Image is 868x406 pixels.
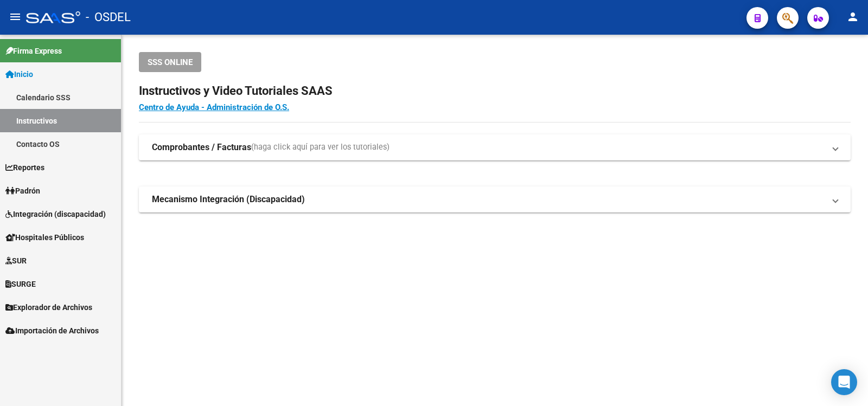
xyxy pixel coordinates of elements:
[148,57,193,67] span: SSS ONLINE
[5,278,36,290] span: SURGE
[86,5,131,29] span: - OSDEL
[5,301,92,313] span: Explorador de Archivos
[5,231,84,243] span: Hospitales Públicos
[5,208,106,220] span: Integración (discapacidad)
[5,45,62,57] span: Firma Express
[139,186,851,212] mat-expansion-panel-header: Mecanismo Integración (Discapacidad)
[5,162,44,173] span: Reportes
[831,369,857,395] div: Open Intercom Messenger
[139,102,289,112] a: Centro de Ayuda - Administración de O.S.
[139,52,201,72] button: SSS ONLINE
[139,134,851,160] mat-expansion-panel-header: Comprobantes / Facturas(haga click aquí para ver los tutoriales)
[152,141,251,153] strong: Comprobantes / Facturas
[5,325,99,337] span: Importación de Archivos
[5,68,33,80] span: Inicio
[139,81,851,101] h2: Instructivos y Video Tutoriales SAAS
[9,10,22,23] mat-icon: menu
[5,185,40,197] span: Padrón
[5,255,27,267] span: SUR
[846,10,859,23] mat-icon: person
[152,194,305,205] strong: Mecanismo Integración (Discapacidad)
[251,141,390,153] span: (haga click aquí para ver los tutoriales)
